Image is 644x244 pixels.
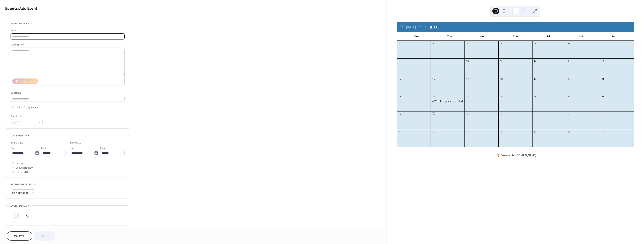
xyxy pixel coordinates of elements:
[601,77,604,80] div: 21
[18,5,37,13] span: / Add Event
[16,105,38,110] span: Link to Google Maps
[5,5,18,13] a: Events
[601,42,604,45] div: 7
[433,32,466,41] div: Tue
[70,146,75,150] span: Date
[398,113,401,116] div: 29
[466,32,499,41] div: Wed
[16,161,23,166] span: All day
[12,190,28,195] span: Do not repeat
[11,28,124,33] div: Title
[16,166,33,170] span: Show date only
[500,42,503,45] div: 4
[14,234,25,239] span: Cancel
[398,60,401,63] div: 8
[432,60,435,63] div: 9
[601,113,604,116] div: 5
[598,32,630,41] div: Sun
[432,77,435,80] div: 16
[400,32,433,41] div: Mon
[466,42,469,45] div: 3
[11,91,124,95] div: Location
[11,114,42,119] div: Event color
[567,77,570,80] div: 20
[500,95,503,98] div: 25
[532,32,565,41] div: Fri
[41,146,47,150] span: Time
[432,95,435,98] div: 23
[434,99,470,103] div: WDBKC Special Board Meeting
[432,130,435,134] div: 7
[516,154,536,157] a: [DOMAIN_NAME]
[432,42,435,45] div: 2
[11,141,24,145] div: Start date
[466,130,469,134] div: 8
[500,77,503,80] div: 18
[11,204,27,208] span: Event image
[567,60,570,63] div: 13
[70,141,81,145] div: End date
[11,182,33,187] span: Recurring event
[398,77,401,80] div: 15
[601,60,604,63] div: 14
[11,146,16,150] span: Date
[11,211,22,222] div: ;
[534,60,537,63] div: 12
[398,130,401,134] div: 6
[7,231,32,241] button: Cancel
[499,32,532,41] div: Thu
[565,32,598,41] div: Sat
[567,95,570,98] div: 27
[534,130,537,134] div: 10
[601,130,604,134] div: 12
[534,113,537,116] div: 3
[500,113,503,116] div: 2
[398,95,401,98] div: 22
[534,95,537,98] div: 26
[567,130,570,134] div: 11
[500,130,503,134] div: 9
[567,42,570,45] div: 6
[534,77,537,80] div: 19
[601,95,604,98] div: 28
[466,60,469,63] div: 10
[16,170,31,174] span: Hide end time
[431,99,464,103] div: WDBKC Special Board Meeting
[500,154,536,157] div: Powered by
[567,113,570,116] div: 4
[534,42,537,45] div: 5
[466,95,469,98] div: 24
[466,77,469,80] div: 17
[11,43,124,47] div: Description
[430,25,440,30] div: [DATE]
[398,42,401,45] div: 1
[11,21,29,26] span: Event details
[100,146,106,150] span: Time
[11,134,29,138] span: Date and time
[500,60,503,63] div: 11
[466,113,469,116] div: 1
[432,113,435,116] div: 30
